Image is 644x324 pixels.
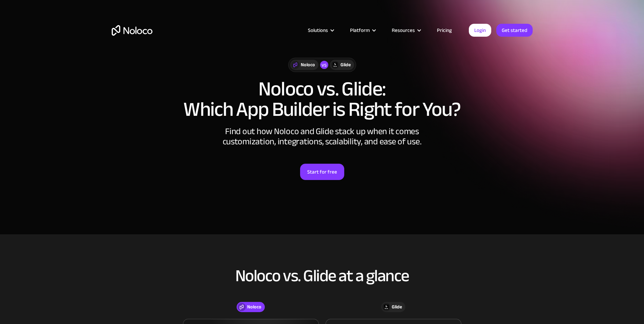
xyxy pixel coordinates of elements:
a: home [112,25,152,36]
a: Get started [496,24,533,37]
a: Pricing [428,26,460,35]
div: Glide [392,303,402,311]
h1: Noloco vs. Glide: Which App Builder is Right for You? [112,79,533,120]
div: Noloco [247,303,261,311]
div: Solutions [299,26,342,35]
div: Platform [342,26,383,35]
div: Glide [341,61,351,69]
div: Solutions [308,26,328,35]
a: Login [469,24,491,37]
a: Start for free [300,164,344,180]
div: Platform [350,26,370,35]
div: Noloco [301,61,315,69]
div: Find out how Noloco and Glide stack up when it comes customization, integrations, scalability, an... [220,126,424,147]
div: Resources [383,26,428,35]
div: vs [320,61,328,69]
h2: Noloco vs. Glide at a glance [112,267,533,285]
div: Resources [392,26,415,35]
